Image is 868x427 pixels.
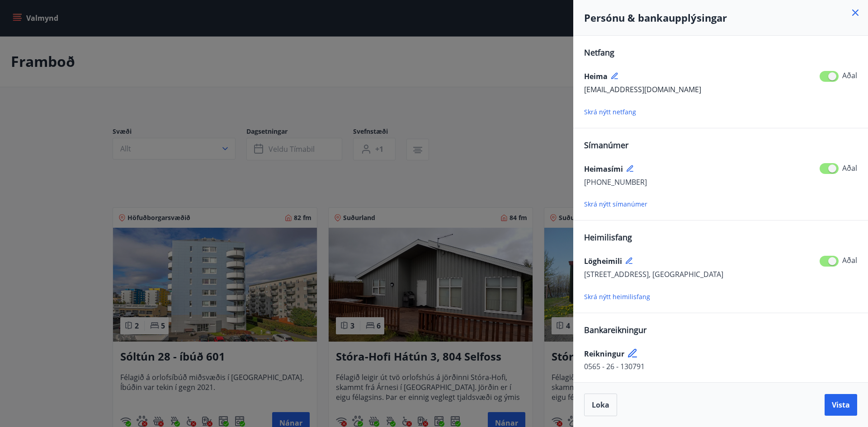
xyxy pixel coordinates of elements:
[592,400,609,410] span: Loka
[584,349,624,359] span: Reikningur
[584,200,647,208] span: Skrá nýtt símanúmer
[584,292,650,301] span: Skrá nýtt heimilisfang
[842,163,857,173] span: Aðal
[584,71,608,81] span: Heima
[584,324,646,335] span: Bankareikningur
[584,177,647,187] span: [PHONE_NUMBER]
[584,108,636,116] span: Skrá nýtt netfang
[584,256,622,266] span: Lögheimili
[584,11,857,24] h4: Persónu & bankaupplýsingar
[584,47,614,58] span: Netfang
[842,70,857,80] span: Aðal
[842,255,857,265] span: Aðal
[584,84,701,94] span: [EMAIL_ADDRESS][DOMAIN_NAME]
[832,400,850,410] span: Vista
[584,394,617,416] button: Loka
[584,232,632,243] span: Heimilisfang
[584,140,628,150] span: Símanúmer
[584,361,645,371] span: 0565 - 26 - 130791
[584,269,723,279] span: [STREET_ADDRESS], [GEOGRAPHIC_DATA]
[584,164,623,174] span: Heimasími
[825,394,857,416] button: Vista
